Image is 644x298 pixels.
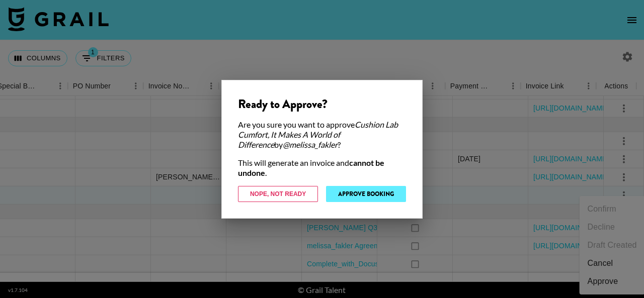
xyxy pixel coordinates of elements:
[238,96,406,112] div: Ready to Approve?
[238,158,384,177] strong: cannot be undone
[238,120,406,150] div: Are you sure you want to approve by ?
[238,158,406,178] div: This will generate an invoice and .
[283,140,338,149] em: @ melissa_fakler
[238,120,398,149] em: Cushion Lab Cumfort, It Makes A World of Difference
[326,186,406,202] button: Approve Booking
[238,186,318,202] button: Nope, Not Ready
